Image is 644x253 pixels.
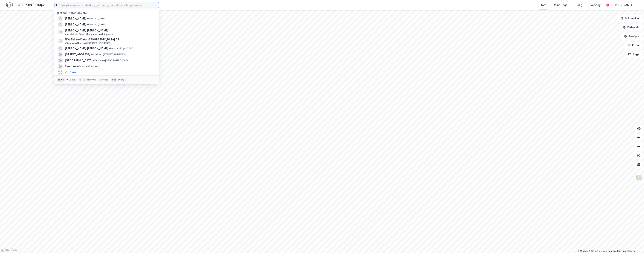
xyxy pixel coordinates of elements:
span: • [91,53,92,56]
button: Tags [625,51,643,58]
span: Område • [STREET_ADDRESS] [91,53,126,56]
span: Person • [DATE] [87,17,106,20]
button: Vis flere [65,70,76,75]
input: Søk på adresse, matrikkel, gårdeiere, leietakere eller personer [59,2,159,8]
div: esc [111,78,117,82]
a: Mapbox [578,250,588,252]
div: Verktøy [590,3,601,7]
a: OpenStreetMap [589,250,607,252]
span: Leietaker • Tjen. tilkn. underholdningsvirks. [65,33,115,36]
span: Person • [DATE] [87,23,106,26]
div: velg [103,78,108,81]
iframe: Chat Widget [625,235,644,253]
button: Bokmerker [617,15,643,22]
span: • [65,42,66,45]
span: [PERSON_NAME] [65,16,86,21]
div: Kart [540,3,546,7]
button: Analyse [621,33,643,40]
div: markere [87,78,96,81]
div: Bolig [576,3,582,7]
button: Datasett [620,24,643,31]
span: • [65,33,66,36]
span: Eiendom • Haavard [STREET_ADDRESS] [65,42,110,45]
span: [PERSON_NAME] [PERSON_NAME] [65,46,108,51]
span: Sandnes [65,64,76,69]
div: Mine Tags [554,3,567,7]
span: • [93,59,94,62]
span: EDA Elektro Data [GEOGRAPHIC_DATA] AS [65,37,119,42]
span: Område • Sandnes [77,65,99,68]
img: Z [635,174,642,182]
div: ⌘ + k [57,78,65,82]
span: [PERSON_NAME] [65,22,86,27]
div: [PERSON_NAME] [611,3,632,7]
span: Person • 21. juli 2000 [109,47,133,50]
a: Mapbox homepage [1,248,18,252]
span: Område • [GEOGRAPHIC_DATA] [93,59,129,62]
div: [PERSON_NAME] søk (14) [54,9,159,16]
span: [PERSON_NAME] [PERSON_NAME] [65,28,108,33]
a: Improve this map [608,250,626,252]
span: • [87,23,88,26]
button: Filter [625,42,643,49]
div: nytt søk [66,78,76,81]
span: • [77,65,78,68]
span: • [109,47,110,50]
span: • [87,17,88,20]
span: [GEOGRAPHIC_DATA] [65,58,92,63]
span: [STREET_ADDRESS] [65,52,90,57]
img: logo.f888ab2527a4732fd821a326f86c7f29.svg [6,2,45,8]
div: avbryt [118,78,125,81]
